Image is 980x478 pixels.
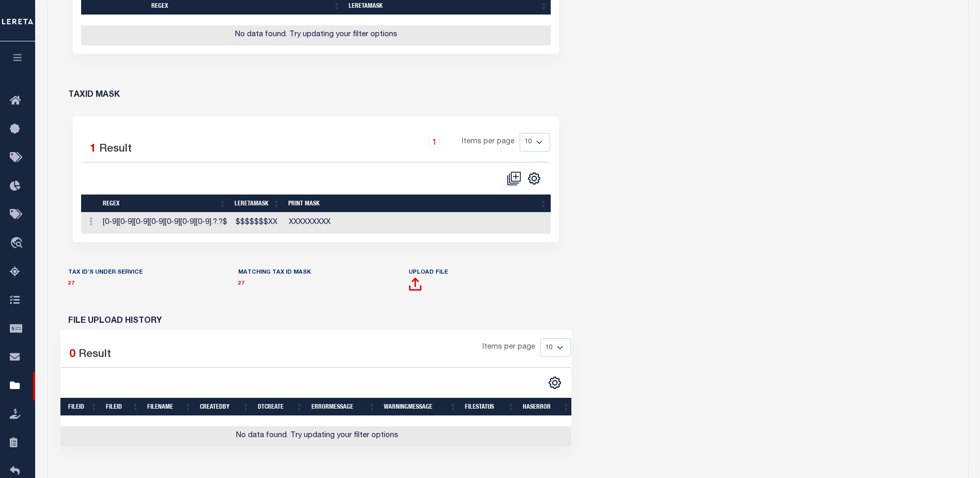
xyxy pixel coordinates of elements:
h6: TAXID MASK [68,91,120,100]
th: FileName: activate to sort column ascending [143,398,196,416]
th: HasError: activate to sort column ascending [519,398,574,416]
td: $$$$$$$XX [231,213,285,234]
th: FileID: activate to sort column ascending [102,398,143,416]
th: Print Mask: activate to sort column ascending [284,195,551,213]
td: [0-9][0-9][0-9][0-9][0-9][0-9][0-9].?.?$ [99,213,231,234]
span: 1 [90,144,96,155]
th: regex: activate to sort column ascending [99,195,230,213]
label: MATCHING TAX ID MASK [238,268,311,277]
label: Upload File [409,268,448,277]
label: Result [99,141,132,158]
th: WarningMessage: activate to sort column ascending [380,398,461,416]
a: 27 [68,281,74,286]
span: Items per page [462,137,515,148]
th: FileID: activate to sort column ascending [60,398,102,416]
label: Result [79,347,111,363]
td: No data found. Try updating your filter options [81,25,552,46]
a: 27 [238,281,244,286]
th: dtCreate: activate to sort column ascending [254,398,307,416]
th: FileStatus: activate to sort column ascending [461,398,519,416]
th: leretamask: activate to sort column ascending [230,195,284,213]
td: XXXXXXXXX [285,213,551,234]
span: 0 [69,349,75,360]
h6: FILE UPLOAD HISTORY [68,317,564,326]
td: No data found. Try updating your filter options [60,426,574,446]
th: CreatedBy: activate to sort column ascending [196,398,254,416]
th: ErrorMessage: activate to sort column ascending [307,398,380,416]
label: TAX ID’S UNDER SERVICE [68,268,143,277]
i: travel_explore [10,237,26,250]
a: 1 [428,137,440,148]
span: Items per page [483,342,535,353]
